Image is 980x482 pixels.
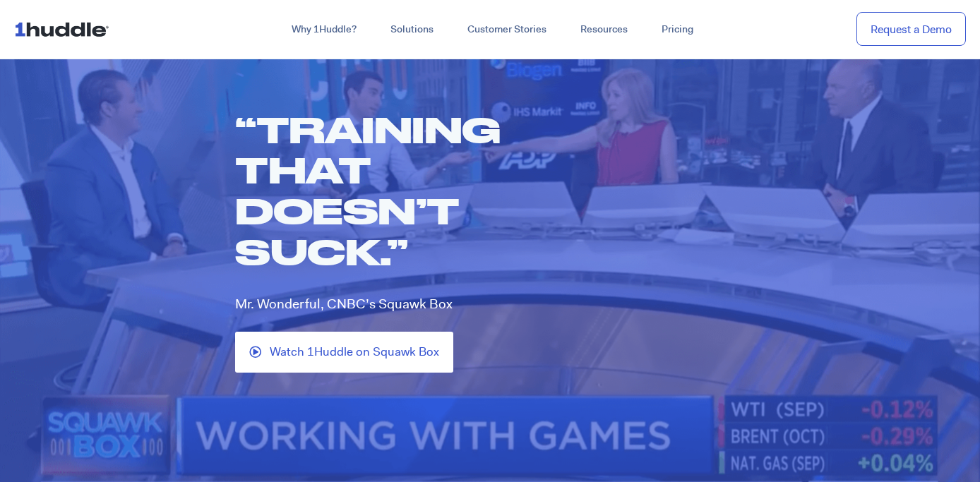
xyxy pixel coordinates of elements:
[645,17,710,42] a: Pricing
[856,12,966,47] a: Request a Demo
[235,297,490,311] p: Mr. Wonderful, CNBC’s Squawk Box
[563,17,645,42] a: Resources
[235,332,453,373] a: Watch 1Huddle on Squawk Box
[270,346,439,359] span: Watch 1Huddle on Squawk Box
[14,16,115,42] img: ...
[450,17,563,42] a: Customer Stories
[275,17,374,42] a: Why 1Huddle?
[235,109,490,272] h1: “Training that doesn’t suck.”
[374,17,450,42] a: Solutions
